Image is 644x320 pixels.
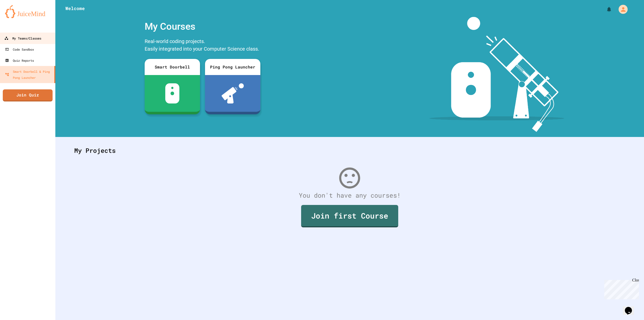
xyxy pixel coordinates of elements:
[5,68,52,81] div: Smart Doorbell & Ping Pong Launcher
[597,5,613,14] div: My Notifications
[165,83,180,103] img: sdb-white.svg
[69,141,630,160] div: My Projects
[5,5,50,18] img: logo-orange.svg
[69,191,630,200] div: You don't have any courses!
[3,89,53,101] a: Join Quiz
[301,205,398,227] a: Join first Course
[602,278,639,299] iframe: chat widget
[4,35,41,42] div: My Teams/Classes
[205,59,260,75] div: Ping Pong Launcher
[613,4,629,15] div: My Account
[142,17,263,36] div: My Courses
[142,36,263,55] div: Real-world coding projects. Easily integrated into your Computer Science class.
[222,83,244,103] img: ppl-with-ball.png
[623,300,639,315] iframe: chat widget
[5,46,34,52] div: Code Sandbox
[145,59,200,75] div: Smart Doorbell
[429,17,564,132] img: banner-image-my-projects.png
[5,57,34,63] div: Quiz Reports
[2,2,35,32] div: Chat with us now!Close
